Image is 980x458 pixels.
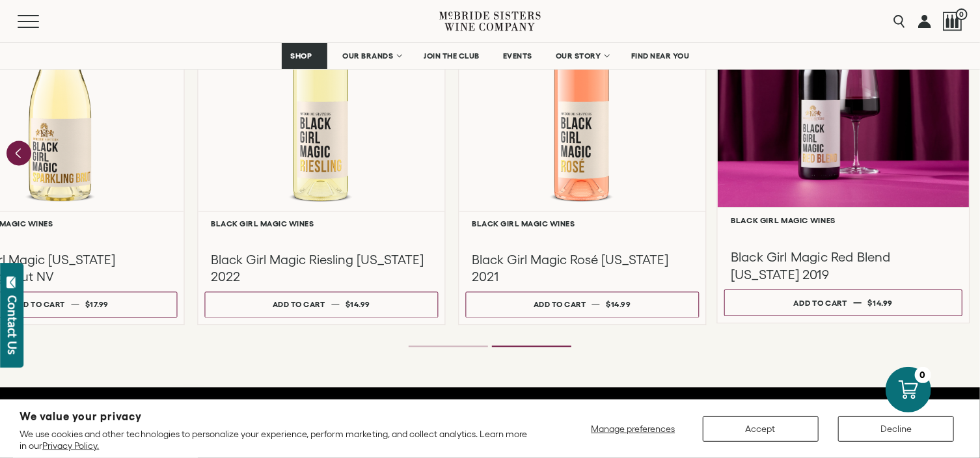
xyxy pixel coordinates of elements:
[915,367,931,383] div: 0
[342,51,393,61] span: OUR BRANDS
[20,428,536,451] p: We use cookies and other technologies to personalize your experience, perform marketing, and coll...
[956,8,968,20] span: 0
[7,141,31,165] button: Previous
[211,219,431,228] h6: Black Girl Magic Wines
[724,289,962,316] button: Add to cart $14.99
[731,215,956,224] h6: Black Girl Magic Wines
[18,15,64,28] button: Mobile Menu Trigger
[838,416,954,442] button: Decline
[12,295,65,314] div: Add to cart
[867,298,893,306] span: $14.99
[20,411,536,422] h2: We value your privacy
[534,295,586,314] div: Add to cart
[409,345,488,347] li: Page dot 1
[631,51,690,61] span: FIND NEAR YOU
[556,51,601,61] span: OUR STORY
[606,300,631,308] span: $14.99
[492,345,571,347] li: Page dot 2
[495,43,541,69] a: EVENTS
[424,51,480,61] span: JOIN THE CLUB
[793,293,847,312] div: Add to cart
[334,43,409,69] a: OUR BRANDS
[547,43,617,69] a: OUR STORY
[465,291,699,317] button: Add to cart $14.99
[346,300,370,308] span: $14.99
[583,416,683,442] button: Manage preferences
[623,43,698,69] a: FIND NEAR YOU
[282,43,327,69] a: SHOP
[6,295,19,355] div: Contact Us
[503,51,532,61] span: EVENTS
[591,424,675,434] span: Manage preferences
[415,43,488,69] a: JOIN THE CLUB
[42,440,99,451] a: Privacy Policy.
[472,251,692,285] h3: Black Girl Magic Rosé [US_STATE] 2021
[290,51,312,61] span: SHOP
[273,295,325,314] div: Add to cart
[703,416,819,442] button: Accept
[85,300,109,308] span: $17.99
[731,248,956,282] h3: Black Girl Magic Red Blend [US_STATE] 2019
[211,251,431,285] h3: Black Girl Magic Riesling [US_STATE] 2022
[472,219,692,228] h6: Black Girl Magic Wines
